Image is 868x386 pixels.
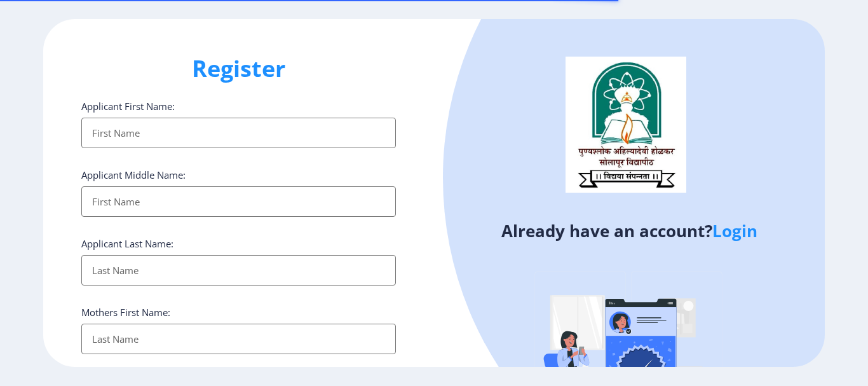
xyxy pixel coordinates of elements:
h1: Register [81,53,396,84]
img: logo [566,57,686,193]
label: Applicant Last Name: [81,237,173,250]
input: Last Name [81,255,396,286]
h4: Already have an account? [444,221,815,241]
a: Login [712,219,757,242]
label: Applicant First Name: [81,100,175,113]
input: First Name [81,118,396,148]
input: Last Name [81,324,396,354]
label: Mothers First Name: [81,306,170,319]
input: First Name [81,186,396,217]
label: Applicant Middle Name: [81,169,186,181]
